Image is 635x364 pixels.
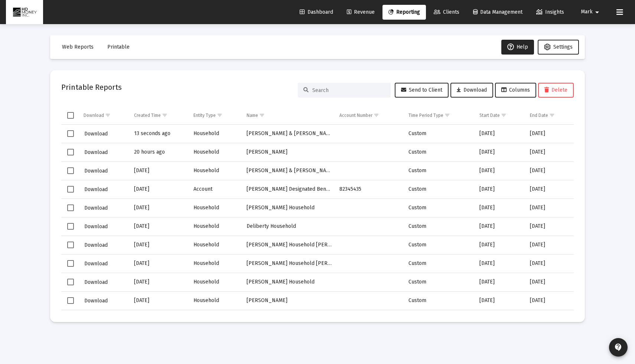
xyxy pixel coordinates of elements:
[243,291,336,310] td: [PERSON_NAME]
[538,40,579,55] button: Settings
[190,199,243,217] td: Household
[243,273,336,291] td: [PERSON_NAME] Household
[62,44,94,50] span: Web Reports
[476,254,526,273] td: [DATE]
[67,223,74,230] div: Select row
[190,310,243,328] td: Household
[405,199,475,217] td: Custom
[190,143,243,161] td: Household
[501,40,534,55] button: Help
[476,217,526,236] td: [DATE]
[243,161,336,180] td: Gonzalez, Domingo & Beth Household
[84,168,108,174] span: Download
[130,217,190,236] td: [DATE]
[259,112,265,118] span: Show filter options for column 'Name'
[572,4,610,19] button: Mark
[476,161,526,180] td: [DATE]
[190,273,243,291] td: Household
[243,125,336,143] td: [PERSON_NAME] & [PERSON_NAME]
[84,112,104,118] div: Download
[84,223,108,230] span: Download
[84,203,108,213] button: Download
[84,298,108,304] span: Download
[130,236,190,254] td: [DATE]
[105,112,111,118] span: Show filter options for column 'Download'
[405,106,475,124] td: Column Time Period Type
[501,87,530,93] span: Columns
[538,83,574,98] button: Delete
[101,40,136,55] button: Printable
[476,273,526,291] td: [DATE]
[476,180,526,199] td: [DATE]
[130,254,190,273] td: [DATE]
[336,180,405,199] td: 82345435
[405,273,475,291] td: Custom
[67,242,74,248] div: Select row
[84,186,108,193] span: Download
[526,236,574,254] td: [DATE]
[553,44,573,50] span: Settings
[526,161,574,180] td: [DATE]
[130,106,190,124] td: Column Created Time
[12,5,38,20] img: Dashboard
[84,258,108,269] button: Download
[84,279,108,285] span: Download
[67,297,74,304] div: Select row
[405,217,475,236] td: Custom
[476,125,526,143] td: [DATE]
[495,83,536,98] button: Columns
[190,161,243,180] td: Household
[300,9,333,15] span: Dashboard
[526,217,574,236] td: [DATE]
[217,112,222,118] span: Show filter options for column 'Entity Type'
[526,273,574,291] td: [DATE]
[405,291,475,310] td: Custom
[67,204,74,211] div: Select row
[476,291,526,310] td: [DATE]
[130,273,190,291] td: [DATE]
[130,310,190,328] td: [DATE]
[501,112,507,118] span: Show filter options for column 'Start Date'
[130,161,190,180] td: [DATE]
[67,167,74,174] div: Select row
[476,106,526,124] td: Column Start Date
[476,310,526,328] td: [DATE]
[530,5,570,20] a: Insights
[444,112,450,118] span: Show filter options for column 'Time Period Type'
[61,106,574,311] div: Data grid
[526,143,574,161] td: [DATE]
[190,291,243,310] td: Household
[190,125,243,143] td: Household
[526,291,574,310] td: [DATE]
[130,180,190,199] td: [DATE]
[190,180,243,199] td: Account
[67,149,74,155] div: Select row
[190,217,243,236] td: Household
[479,112,500,118] div: Start Date
[614,343,623,352] mat-icon: contact_support
[84,221,108,232] button: Download
[526,125,574,143] td: [DATE]
[294,5,339,20] a: Dashboard
[526,199,574,217] td: [DATE]
[473,9,522,15] span: Data Management
[405,310,475,328] td: Custom
[84,240,108,250] button: Download
[190,254,243,273] td: Household
[84,260,108,267] span: Download
[130,143,190,161] td: 20 hours ago
[67,130,74,137] div: Select row
[476,143,526,161] td: [DATE]
[243,106,336,124] td: Column Name
[408,112,443,118] div: Time Period Type
[476,199,526,217] td: [DATE]
[247,112,258,118] div: Name
[67,186,74,193] div: Select row
[382,5,426,20] a: Reporting
[549,112,555,118] span: Show filter options for column 'End Date'
[243,310,336,328] td: [PERSON_NAME] household
[312,87,385,94] input: Search
[190,106,243,124] td: Column Entity Type
[341,5,381,20] a: Revenue
[193,112,216,118] div: Entity Type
